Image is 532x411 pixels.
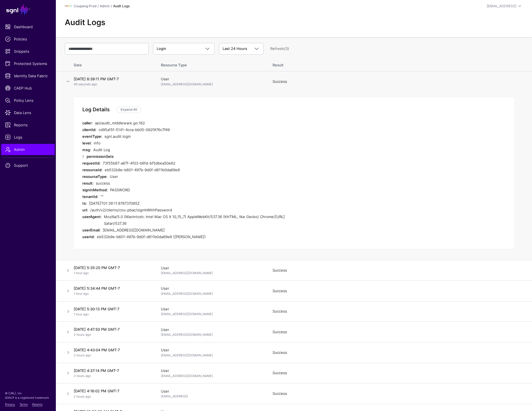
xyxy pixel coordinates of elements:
[82,234,95,239] strong: userId:
[1,144,55,155] a: Admin
[82,134,102,139] strong: eventType:
[161,353,261,358] div: [EMAIL_ADDRESS][DOMAIN_NAME]
[74,353,150,358] p: 2 hours ago
[96,180,306,187] div: success
[5,403,15,406] a: Privacy
[161,394,261,399] div: [EMAIL_ADDRESS]
[161,332,261,337] div: [EMAIL_ADDRESS][DOMAIN_NAME]
[82,194,98,199] strong: tenantId:
[157,46,166,51] span: Login
[161,76,261,86] div: User
[267,322,532,342] td: Success
[99,126,306,133] div: cd95a15f-5141-4cca-bb05-092f876c7f49
[5,395,51,400] p: SGNL® is a registered trademark
[110,187,306,193] div: PASSWORD
[110,4,113,9] div: /
[267,342,532,363] td: Success
[161,347,261,357] div: User
[155,57,267,71] th: Resource Type
[5,98,51,103] span: Policy Lens
[103,160,306,166] div: 73f55b87-a67f-4f03-b6fd-bf5dbea50e62
[110,173,306,180] div: User
[5,134,51,140] span: Logs
[94,140,306,146] div: info
[1,107,55,118] a: Data Lens
[74,327,150,332] h4: [DATE] 4:47:50 PM GMT-7
[5,61,51,66] span: Protected Systems
[161,306,261,316] div: User
[74,271,150,275] p: 1 hour ago
[74,76,150,81] h4: [DATE] 6:39:11 PM GMT-7
[82,174,108,179] strong: resourceType:
[161,374,261,378] div: [EMAIL_ADDRESS][DOMAIN_NAME]
[161,271,261,275] div: [EMAIL_ADDRESS][DOMAIN_NAME]
[95,120,306,126] div: api/audit_middleware.go:162
[5,391,51,395] p: © [URL], Inc
[5,85,51,91] span: CAEP Hub
[82,228,101,232] strong: userEmail:
[1,33,55,45] a: Policies
[89,200,306,207] div: [DATE]T01:39:11.878737085Z
[1,58,55,69] a: Protected Systems
[82,127,96,132] strong: clientId:
[82,214,102,219] strong: userAgent:
[104,213,306,227] div: Mozilla/5.0 (Macintosh; Intel Mac OS X 10_15_7) AppleWebKit/537.36 (KHTML, like Gecko) Chrome/[UR...
[1,132,55,143] a: Logs
[5,24,51,30] span: Dashboard
[1,70,55,81] a: Identity Data Fabric
[74,312,150,317] p: 1 hour ago
[161,327,261,337] div: User
[74,394,150,399] p: 2 hours ago
[105,166,306,173] div: eb532b9e-b601-497b-9d0f-d611b0da69e8
[161,286,261,296] div: User
[96,4,100,9] div: /
[82,181,94,185] strong: result:
[267,301,532,322] td: Success
[267,363,532,383] td: Success
[82,148,91,152] strong: msg:
[87,154,114,159] strong: permissionSets
[161,82,261,87] div: [EMAIL_ADDRESS][DOMAIN_NAME]
[65,18,523,27] h2: Audit Logs
[20,403,28,406] a: Terms
[161,312,261,316] div: [EMAIL_ADDRESS][DOMAIN_NAME]
[74,265,150,270] h4: [DATE] 5:35:20 PM GMT-7
[1,95,55,106] a: Policy Lens
[3,3,53,16] a: SGNL
[1,46,55,57] a: Snippets
[32,403,42,406] a: Patents
[5,122,51,128] span: Reports
[113,4,130,8] strong: Audit Logs
[270,46,289,51] a: Refresh (3)
[161,389,261,399] div: User
[487,4,516,9] div: [EMAIL_ADDRESS]
[5,49,51,54] span: Snippets
[267,260,532,281] td: Success
[93,146,306,153] div: Audit Log
[71,57,155,71] th: Date
[161,368,261,378] div: User
[5,147,51,152] span: Admin
[267,383,532,404] td: Success
[74,368,150,373] h4: [DATE] 4:37:14 PM GMT-7
[74,374,150,378] p: 2 hours ago
[1,119,55,130] a: Reports
[82,141,92,145] strong: level:
[1,21,55,32] a: Dashboard
[74,82,150,87] p: 40 seconds ago
[82,121,93,125] strong: caller:
[82,208,88,212] strong: url:
[161,265,261,275] div: User
[223,46,247,51] span: Last 24 Hours
[5,36,51,42] span: Policies
[74,306,150,311] h4: [DATE] 5:30:13 PM GMT-7
[161,291,261,296] div: [EMAIL_ADDRESS][DOMAIN_NAME]
[82,201,87,205] strong: ts:
[82,188,108,192] strong: signInMethod:
[1,83,55,94] a: CAEP Hub
[267,281,532,301] td: Success
[116,106,141,113] a: Expand All
[74,291,150,296] p: 1 hour ago
[90,207,306,213] div: /auth/v2/clients/cou-pbac/signInWithPassword
[5,73,51,79] span: Identity Data Fabric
